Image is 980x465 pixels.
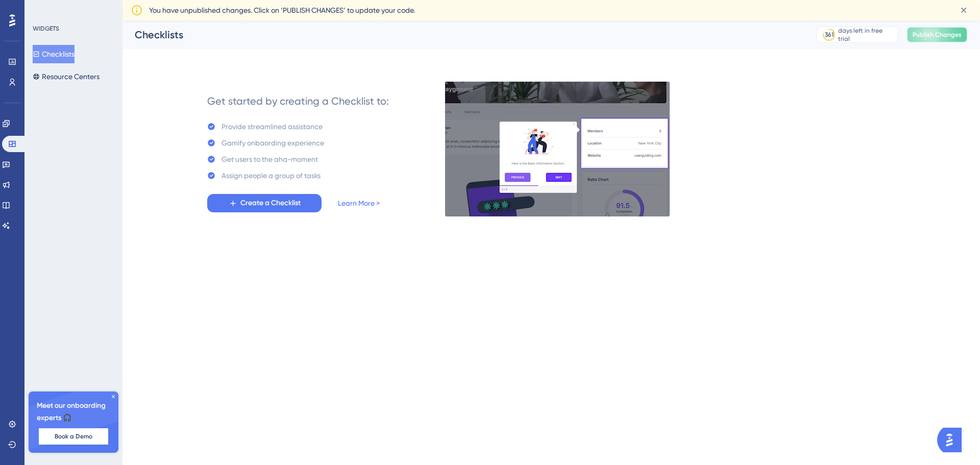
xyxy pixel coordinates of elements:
button: Publish Changes [906,27,968,43]
span: Book a Demo [55,432,92,440]
div: Gamify onbaording experience [222,137,324,149]
div: Provide streamlined assistance [222,120,323,133]
button: Book a Demo [39,428,108,445]
span: You have unpublished changes. Click on ‘PUBLISH CHANGES’ to update your code. [149,4,415,16]
button: Checklists [33,45,75,63]
iframe: UserGuiding AI Assistant Launcher [937,425,968,455]
a: Learn More > [338,197,380,209]
div: WIDGETS [33,25,59,33]
span: Meet our onboarding experts 🎧 [37,400,110,424]
div: Get started by creating a Checklist to: [207,94,389,108]
img: e28e67207451d1beac2d0b01ddd05b56.gif [445,81,670,217]
button: Resource Centers [33,67,100,86]
div: 361 [825,31,834,39]
div: Assign people a group of tasks [222,169,321,182]
span: Publish Changes [913,31,962,39]
div: days left in free trial [838,27,895,43]
span: Create a Checklist [240,197,301,209]
button: Create a Checklist [207,194,322,212]
div: Get users to the aha-moment [222,153,318,165]
div: Checklists [135,28,791,42]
